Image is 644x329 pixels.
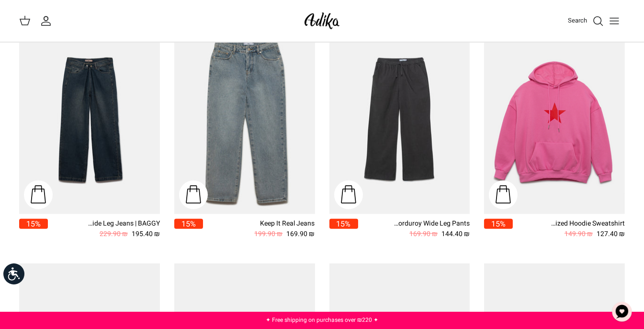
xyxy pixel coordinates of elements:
a: Nostalgic Feels Corduroy Wide Leg Pants [329,26,470,214]
a: 15% [484,219,513,239]
font: 149.90 ₪ [565,229,593,239]
a: Nostalgic Feels Corduroy Wide Leg Pants 144.40 ₪ 169.90 ₪ [358,219,470,239]
a: Search [568,15,604,27]
a: Star Power Oversized Hoodie Sweatshirt 127.40 ₪ 149.90 ₪ [513,219,625,239]
font: 169.90 ₪ [287,229,315,239]
a: Keep It Real Jeans 169.90 ₪ 199.90 ₪ [203,219,315,239]
button: Toggle menu [604,11,625,32]
font: 199.90 ₪ [255,229,283,239]
button: Chat [608,297,636,326]
font: 169.90 ₪ [409,229,438,239]
a: 15% [329,219,358,239]
font: Keep It Real Jeans [260,218,315,228]
img: Adika IL [302,10,342,32]
font: It's a Moment Wide Leg Jeans | BAGGY [45,218,160,228]
a: Keep It Real Jeans [174,26,315,214]
font: 15% [491,218,506,230]
a: It's a Moment Wide Leg Jeans | BAGGY 195.40 ₪ 229.90 ₪ [48,219,160,239]
font: 195.40 ₪ [132,229,160,239]
font: 15% [181,218,196,230]
font: Nostalgic Feels Corduroy Wide Leg Pants [347,218,470,228]
font: 15% [337,218,351,230]
font: 127.40 ₪ [597,229,625,239]
a: It's a Moment Wide Leg Jeans | BAGGY [19,26,160,214]
a: 15% [19,219,48,239]
font: 229.90 ₪ [100,229,128,239]
a: Star Power Oversized Hoodie Sweatshirt [484,26,625,214]
a: ✦ Free shipping on purchases over ₪220 ✦ [266,316,378,324]
font: 144.40 ₪ [441,229,470,239]
font: Search [568,16,587,25]
a: My account [40,15,56,27]
a: 15% [174,219,203,239]
font: 15% [26,218,41,230]
font: Star Power Oversized Hoodie Sweatshirt [504,218,625,228]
